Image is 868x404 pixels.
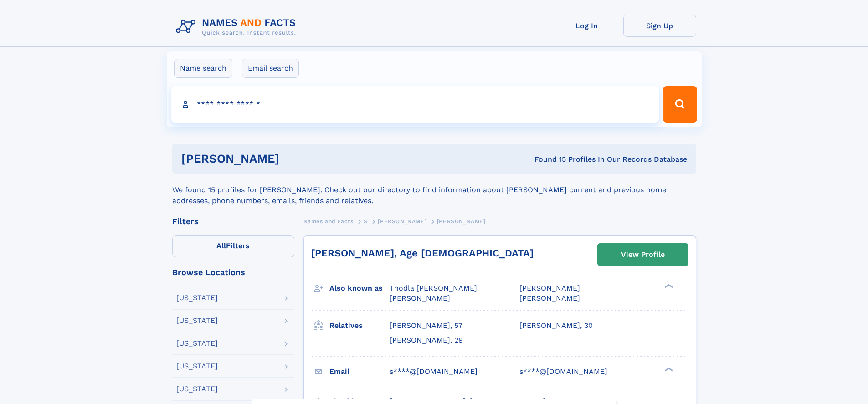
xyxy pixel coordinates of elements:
[663,283,673,289] div: ❯
[378,218,426,225] span: [PERSON_NAME]
[172,268,294,276] div: Browse Locations
[311,247,534,259] a: [PERSON_NAME], Age [DEMOGRAPHIC_DATA]
[181,153,407,164] h1: [PERSON_NAME]
[171,86,659,123] input: search input
[176,340,218,347] div: [US_STATE]
[174,59,232,78] label: Name search
[216,241,226,250] span: All
[172,15,303,39] img: Logo Names and Facts
[329,281,390,296] h3: Also known as
[303,215,354,227] a: Names and Facts
[437,218,486,225] span: [PERSON_NAME]
[176,385,218,393] div: [US_STATE]
[390,321,462,331] a: [PERSON_NAME], 57
[623,15,696,37] a: Sign Up
[176,363,218,370] div: [US_STATE]
[519,294,580,302] span: [PERSON_NAME]
[550,15,623,37] a: Log In
[519,321,593,331] a: [PERSON_NAME], 30
[621,244,665,265] div: View Profile
[519,284,580,292] span: [PERSON_NAME]
[390,294,450,302] span: [PERSON_NAME]
[172,235,294,257] label: Filters
[176,317,218,324] div: [US_STATE]
[663,366,673,372] div: ❯
[364,218,368,225] span: S
[598,244,688,266] a: View Profile
[390,284,477,292] span: Thodla [PERSON_NAME]
[242,59,299,78] label: Email search
[663,86,697,123] button: Search Button
[329,318,390,333] h3: Relatives
[329,364,390,379] h3: Email
[172,174,696,206] div: We found 15 profiles for [PERSON_NAME]. Check out our directory to find information about [PERSON...
[172,217,294,225] div: Filters
[390,335,463,345] a: [PERSON_NAME], 29
[176,294,218,302] div: [US_STATE]
[378,215,426,227] a: [PERSON_NAME]
[364,215,368,227] a: S
[407,154,687,164] div: Found 15 Profiles In Our Records Database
